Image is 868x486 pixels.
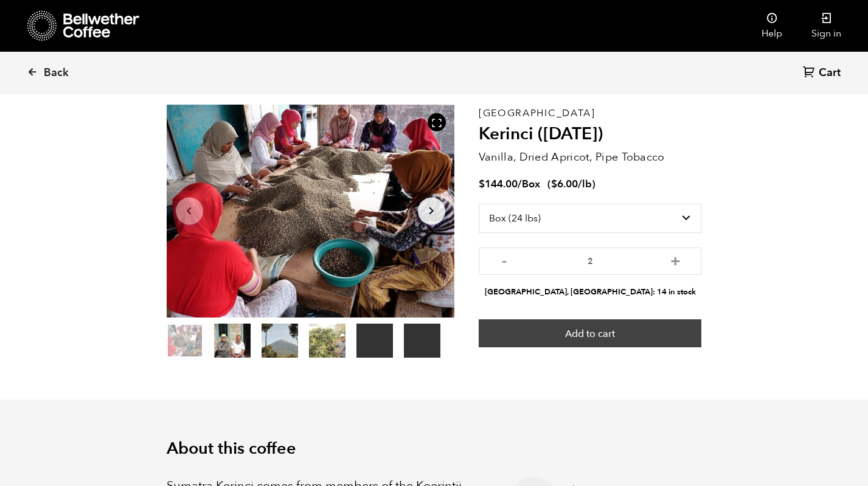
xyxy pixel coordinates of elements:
span: $ [479,177,485,191]
span: Box [522,177,540,191]
h2: About this coffee [167,439,702,459]
li: [GEOGRAPHIC_DATA], [GEOGRAPHIC_DATA]: 14 in stock [479,286,702,298]
button: + [668,254,683,266]
span: ( ) [547,177,595,191]
button: - [497,254,512,266]
span: /lb [578,177,592,191]
h2: Kerinci ([DATE]) [479,124,702,145]
span: / [518,177,522,191]
span: Back [44,66,69,80]
p: Vanilla, Dried Apricot, Pipe Tobacco [479,149,702,165]
video: Your browser does not support the video tag. [404,324,440,358]
button: Add to cart [479,319,702,347]
a: Cart [803,65,844,82]
bdi: 6.00 [551,177,578,191]
span: Cart [819,66,841,80]
bdi: 144.00 [479,177,518,191]
span: $ [551,177,557,191]
video: Your browser does not support the video tag. [356,324,393,358]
